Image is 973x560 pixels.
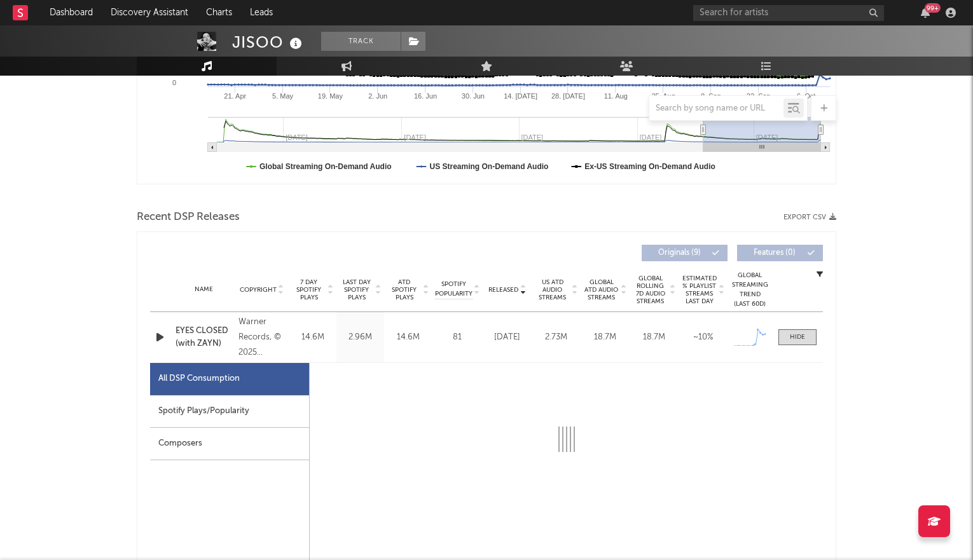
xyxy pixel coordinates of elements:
[259,162,392,171] text: Global Streaming On-Demand Audio
[693,5,884,21] input: Search for artists
[651,92,675,100] text: 25. Aug
[387,278,421,301] span: ATD Spotify Plays
[633,275,668,305] span: Global Rolling 7D Audio Streams
[176,285,232,294] div: Name
[682,331,724,344] div: ~ 10 %
[340,278,373,301] span: Last Day Spotify Plays
[158,371,240,386] div: All DSP Consumption
[682,275,717,305] span: Estimated % Playlist Streams Last Day
[435,331,480,344] div: 81
[292,278,326,301] span: 7 Day Spotify Plays
[488,286,518,294] span: Released
[321,32,401,51] button: Track
[604,92,628,100] text: 11. Aug
[435,280,473,299] span: Spotify Popularity
[535,331,577,344] div: 2.73M
[462,92,485,100] text: 30. Jun
[150,395,309,428] div: Spotify Plays/Popularity
[137,210,240,225] span: Recent DSP Releases
[584,331,626,344] div: 18.7M
[584,162,715,171] text: Ex-US Streaming On-Demand Audio
[172,79,176,86] text: 0
[429,162,548,171] text: US Streaming On-Demand Audio
[414,92,437,100] text: 16. Jun
[745,249,804,257] span: Features ( 0 )
[649,104,783,114] input: Search by song name or URL
[150,428,309,460] div: Composers
[584,278,619,301] span: Global ATD Audio Streams
[387,331,429,344] div: 14.6M
[368,92,387,100] text: 2. Jun
[701,92,721,100] text: 8. Sep
[535,278,570,301] span: US ATD Audio Streams
[340,331,381,344] div: 2.96M
[642,245,728,261] button: Originals(9)
[650,249,708,257] span: Originals ( 9 )
[633,331,675,344] div: 18.7M
[486,331,528,344] div: [DATE]
[921,8,930,18] button: 99+
[747,92,771,100] text: 22. Sep
[240,286,277,294] span: Copyright
[318,92,343,100] text: 19. May
[504,92,537,100] text: 14. [DATE]
[551,92,585,100] text: 28. [DATE]
[232,32,305,53] div: JISOO
[272,92,294,100] text: 5. May
[737,245,823,261] button: Features(0)
[783,214,836,221] button: Export CSV
[176,325,232,350] a: EYES CLOSED (with ZAYN)
[925,3,941,13] div: 99 +
[224,92,246,100] text: 21. Apr
[731,271,769,309] div: Global Streaming Trend (Last 60D)
[797,92,815,100] text: 6. Oct
[292,331,333,344] div: 14.6M
[150,363,309,395] div: All DSP Consumption
[238,315,286,360] div: Warner Records, © 2025 Warner Records Inc., under exclusive license from Blissoo Limited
